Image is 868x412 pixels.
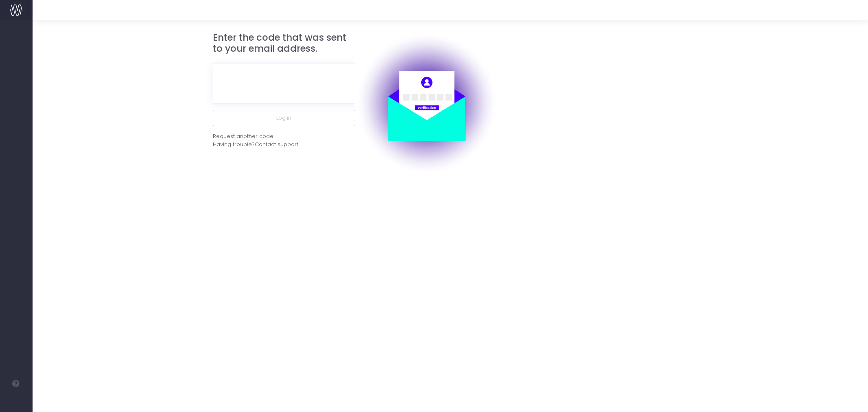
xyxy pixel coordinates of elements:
button: Log in [213,110,355,126]
div: Request another code [213,132,273,140]
span: Contact support [255,140,298,149]
img: images/default_profile_image.png [10,396,22,408]
h3: Enter the code that was sent to your email address. [213,32,355,55]
img: auth.png [355,32,498,175]
div: Having trouble? [213,140,355,149]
